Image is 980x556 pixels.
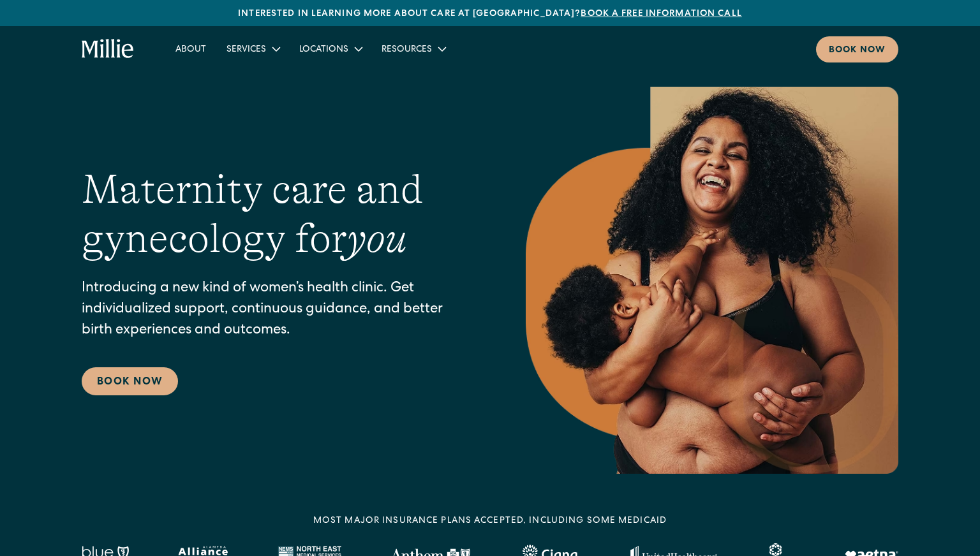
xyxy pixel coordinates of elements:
[82,39,135,59] a: home
[216,38,289,59] div: Services
[82,367,178,395] a: Book Now
[347,216,407,261] em: you
[165,38,216,59] a: About
[526,87,898,474] img: Smiling mother with her baby in arms, celebrating body positivity and the nurturing bond of postp...
[816,36,898,62] a: Book now
[371,38,455,59] div: Resources
[82,165,475,263] h1: Maternity care and gynecology for
[581,10,741,18] a: Book a free information call
[82,279,475,342] p: Introducing a new kind of women’s health clinic. Get individualized support, continuous guidance,...
[382,43,432,57] div: Resources
[313,515,667,528] div: MOST MAJOR INSURANCE PLANS ACCEPTED, INCLUDING some MEDICAID
[226,43,266,57] div: Services
[829,44,886,57] div: Book now
[299,43,348,57] div: Locations
[289,38,371,59] div: Locations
